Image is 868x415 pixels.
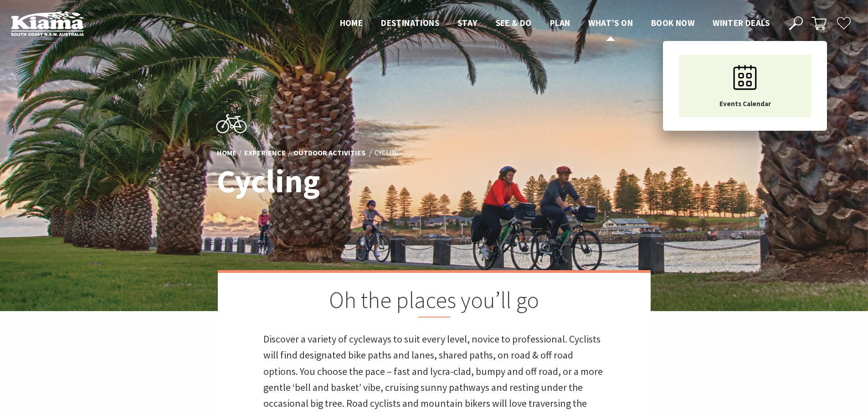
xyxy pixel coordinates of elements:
[217,148,236,158] a: Home
[719,99,771,108] span: Events Calendar
[293,148,365,158] a: Outdoor Activities
[244,148,286,158] a: Experience
[713,17,770,28] span: Winter Deals
[381,17,439,28] span: Destinations
[340,17,363,28] span: Home
[331,16,779,31] nav: Main Menu
[550,17,570,28] span: Plan
[651,17,694,28] span: Book now
[375,147,401,159] li: Cycling
[496,17,532,28] span: See & Do
[217,164,474,199] h1: Cycling
[11,11,84,36] img: Kiama Logo
[588,17,633,28] span: What’s On
[457,17,478,28] span: Stay
[263,287,605,318] h2: Oh the places you’ll go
